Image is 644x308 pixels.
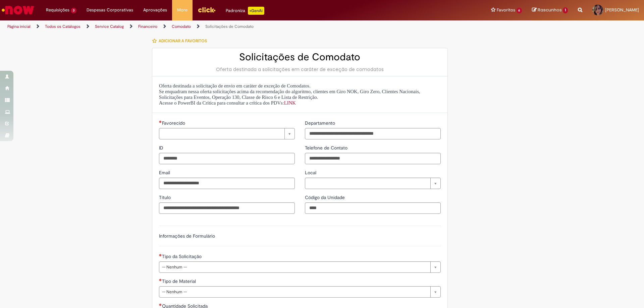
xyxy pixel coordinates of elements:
[162,278,197,284] span: Tipo de Material
[532,7,568,13] a: Rascunhos
[87,7,133,13] span: Despesas Corporativas
[305,120,336,126] span: Departamento
[159,153,295,164] input: ID
[95,24,124,29] a: Service Catalog
[497,7,515,13] span: Favoritos
[162,253,203,259] span: Tipo da Solicitação
[177,7,187,13] span: More
[305,153,441,164] input: Telefone de Contato
[538,7,562,13] span: Rascunhos
[162,262,427,272] span: -- Nenhum --
[305,145,349,151] span: Telefone de Contato
[605,7,639,13] span: [PERSON_NAME]
[198,5,216,15] img: click_logo_yellow_360x200.png
[159,279,162,281] span: Necessários
[248,7,264,15] p: +GenAi
[159,233,215,239] label: Informações de Formulário
[305,202,441,214] input: Código da Unidade
[159,170,171,176] span: Email
[172,24,191,29] a: Comodato
[305,170,318,176] span: Local
[517,8,522,13] span: 6
[7,24,31,29] a: Página inicial
[45,24,80,29] a: Todos os Catálogos
[159,128,295,139] a: Limpar campo Favorecido
[159,194,172,200] span: Título
[5,20,424,33] ul: Trilhas de página
[46,7,69,13] span: Requisições
[162,120,186,126] span: Necessários - Favorecido
[159,52,441,63] h2: Solicitações de Comodato
[159,254,162,256] span: Necessários
[152,34,211,48] button: Adicionar a Favoritos
[205,24,254,29] a: Solicitações de Comodato
[305,178,441,189] a: Limpar campo Local
[226,7,264,15] div: Padroniza
[159,38,207,44] span: Adicionar a Favoritos
[284,100,296,106] a: LINK
[138,24,157,29] a: Financeiro
[159,66,441,73] div: Oferta destinada a solicitações em caráter de exceção de comodatos
[305,128,441,139] input: Departamento
[159,145,165,151] span: ID
[159,120,162,123] span: Necessários
[563,7,568,13] span: 1
[71,8,76,13] span: 3
[1,3,35,17] img: ServiceNow
[159,178,295,189] input: Email
[305,194,346,200] span: Código da Unidade
[159,83,420,106] span: Oferta destinada a solicitação de envio em caráter de exceção de Comodatos. Se enquadram nessa of...
[143,7,167,13] span: Aprovações
[159,303,162,306] span: Necessários
[162,287,427,297] span: -- Nenhum --
[159,202,295,214] input: Título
